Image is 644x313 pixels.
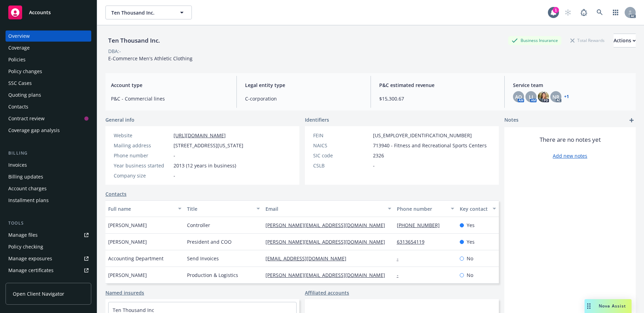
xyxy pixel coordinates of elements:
div: Title [187,205,253,212]
div: Business Insurance [508,36,561,45]
div: Contract review [8,113,45,124]
a: Contacts [6,101,91,112]
span: $15,300.67 [379,95,496,102]
div: Email [265,205,383,212]
span: No [467,255,473,262]
button: Ten Thousand Inc. [105,6,192,19]
div: Billing updates [8,171,43,182]
div: Overview [8,31,30,42]
span: No [467,271,473,279]
a: Coverage gap analysis [6,125,91,136]
div: Mailing address [114,142,171,149]
span: Controller [187,221,210,229]
a: [PHONE_NUMBER] [397,222,445,228]
div: Drag to move [585,299,593,313]
a: Switch app [609,6,623,19]
div: Website [114,132,171,139]
div: SSC Cases [8,78,32,89]
span: 2013 (12 years in business) [174,162,236,169]
span: LI [529,93,533,101]
div: NAICS [313,142,370,149]
span: NR [552,93,559,101]
a: [PERSON_NAME][EMAIL_ADDRESS][DOMAIN_NAME] [265,222,391,228]
span: [PERSON_NAME] [108,221,147,229]
a: [URL][DOMAIN_NAME] [174,132,226,139]
div: Year business started [114,162,171,169]
span: [US_EMPLOYER_IDENTIFICATION_NUMBER] [373,132,472,139]
button: Full name [105,200,184,217]
div: Ten Thousand Inc. [105,36,163,45]
a: [PERSON_NAME][EMAIL_ADDRESS][DOMAIN_NAME] [265,272,391,278]
div: 1 [553,7,559,13]
a: Invoices [6,159,91,171]
div: FEIN [313,132,370,139]
span: [PERSON_NAME] [108,238,147,245]
div: Contacts [8,101,28,112]
a: Policies [6,54,91,65]
span: - [174,152,175,159]
div: Policy changes [8,66,42,77]
div: Policy checking [8,241,43,252]
img: photo [538,91,549,102]
button: Key contact [457,200,499,217]
div: DBA: - [108,47,121,55]
a: Manage certificates [6,265,91,276]
span: Accounts [29,10,51,15]
a: Affiliated accounts [305,289,349,296]
div: CSLB [313,162,370,169]
a: Overview [6,31,91,42]
button: Phone number [394,200,457,217]
span: AO [515,93,522,101]
span: P&C estimated revenue [379,81,496,89]
div: Phone number [397,205,447,212]
div: Key contact [460,205,488,212]
a: Installment plans [6,195,91,206]
a: Coverage [6,42,91,53]
span: E-Commerce Men's Athletic Clothing [108,55,193,62]
div: Phone number [114,152,171,159]
span: [STREET_ADDRESS][US_STATE] [174,142,243,149]
button: Actions [614,34,636,47]
div: Tools [6,220,91,227]
div: Coverage [8,42,30,53]
a: Billing updates [6,171,91,182]
div: Quoting plans [8,89,41,101]
button: Email [263,200,394,217]
span: C-corporation [245,95,362,102]
span: Accounting Department [108,255,164,262]
span: P&C - Commercial lines [111,95,228,102]
div: Account charges [8,183,47,194]
span: Production & Logistics [187,271,238,279]
span: - [373,162,375,169]
span: Yes [467,221,475,229]
span: President and COO [187,238,232,245]
span: [PERSON_NAME] [108,271,147,279]
div: Billing [6,150,91,157]
a: - [397,272,404,278]
span: General info [105,116,134,123]
span: 713940 - Fitness and Recreational Sports Centers [373,142,487,149]
span: There are no notes yet [540,136,601,144]
a: Contacts [105,190,127,198]
span: Send Invoices [187,255,219,262]
div: Manage files [8,229,38,241]
div: Coverage gap analysis [8,125,60,136]
a: Account charges [6,183,91,194]
a: Contract review [6,113,91,124]
button: Title [184,200,263,217]
span: Identifiers [305,116,329,123]
div: Full name [108,205,174,212]
div: Total Rewards [567,36,608,45]
a: Quoting plans [6,89,91,101]
div: Invoices [8,159,27,171]
span: Open Client Navigator [13,290,64,297]
a: Manage claims [6,277,91,288]
a: [EMAIL_ADDRESS][DOMAIN_NAME] [265,255,352,262]
div: Installment plans [8,195,49,206]
span: 2326 [373,152,384,159]
div: SIC code [313,152,370,159]
a: Start snowing [561,6,575,19]
a: Manage exposures [6,253,91,264]
a: Accounts [6,3,91,22]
